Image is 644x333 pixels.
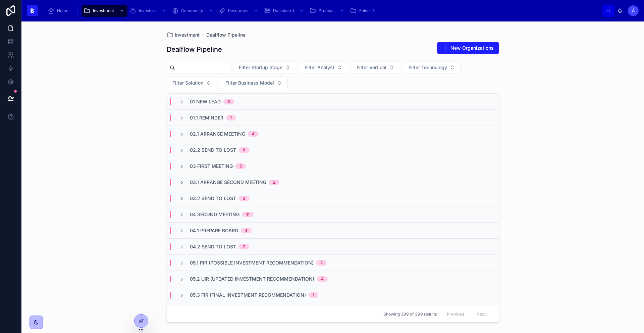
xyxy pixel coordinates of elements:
[172,80,203,86] span: Filter Solution
[239,163,242,169] div: 5
[190,195,236,202] span: 03.2 Send to Lost
[348,5,379,17] a: Folder 7
[46,5,73,17] a: Home
[82,5,127,17] a: Investment
[321,276,324,282] div: 4
[262,5,307,17] a: Dashboard
[313,292,314,298] div: 1
[190,163,233,170] span: 03 First Meeting
[227,99,230,104] div: 3
[127,5,170,17] a: Investors
[190,211,239,218] span: 04 Second Meeting
[383,312,437,317] span: Showing 399 of 399 results
[190,114,223,121] span: 01.1 Reminder
[299,61,348,74] button: Select Button
[230,115,232,121] div: 1
[190,98,221,105] span: 01 New Lead
[409,64,447,71] span: Filter Technology
[175,32,200,38] span: Investment
[273,180,275,185] div: 2
[27,5,38,16] img: App logo
[632,8,635,13] span: À
[190,147,236,153] span: 02.2 Send To Lost
[93,8,114,13] span: Investment
[319,8,334,13] span: Pruebas
[43,3,602,18] div: scrollable content
[243,147,246,153] div: 6
[217,5,262,17] a: Resources
[233,61,296,74] button: Select Button
[190,243,236,250] span: 04.2 Send to Lost
[139,8,156,13] span: Investors
[190,131,245,137] span: 02.1 Arrange Meeting
[307,5,348,17] a: Pruebas
[170,5,217,17] a: Community
[206,32,246,38] a: Dealflow Pipeline
[190,227,238,234] span: 04.1 Prepare Board
[243,244,245,249] div: 7
[190,292,306,298] span: 05.3 FIR (Final Investment Recommendation)
[228,8,248,13] span: Resources
[320,260,323,266] div: 2
[190,259,314,266] span: 05.1 PIR (Possible Investment Recommendation)
[437,42,499,54] button: New Organizations
[246,212,250,217] div: 11
[305,64,334,71] span: Filter Analyst
[225,80,274,86] span: Filter Business Model
[239,64,282,71] span: Filter Startup Stage
[167,32,200,38] a: Investment
[403,61,461,74] button: Select Button
[243,196,246,201] div: 3
[167,77,217,89] button: Select Button
[245,228,248,233] div: 4
[181,8,203,13] span: Community
[57,8,68,13] span: Home
[273,8,294,13] span: Dashboard
[190,179,266,186] span: 03.1 Arrange Second Meeting
[190,276,314,282] span: 05.2 UIR (Updated Investment Recommendation)
[167,45,222,54] h1: Dealflow Pipeline
[220,77,288,89] button: Select Button
[252,131,255,137] div: 4
[351,61,400,74] button: Select Button
[359,8,375,13] span: Folder 7
[357,64,386,71] span: Filter Vertical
